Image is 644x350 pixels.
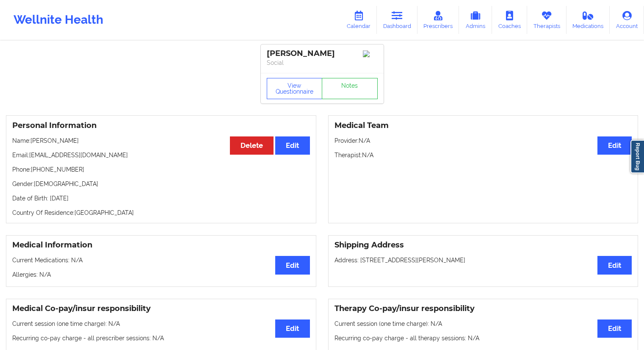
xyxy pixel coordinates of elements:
[322,78,378,99] a: Notes
[630,140,644,173] a: Report Bug
[527,6,567,34] a: Therapists
[340,6,377,34] a: Calendar
[12,256,310,264] p: Current Medications: N/A
[597,256,632,274] button: Edit
[275,256,310,274] button: Edit
[334,319,632,328] p: Current session (one time charge): N/A
[567,6,610,34] a: Medications
[12,319,310,328] p: Current session (one time charge): N/A
[459,6,492,34] a: Admins
[334,121,632,131] h3: Medical Team
[12,208,310,217] p: Country Of Residence: [GEOGRAPHIC_DATA]
[275,319,310,338] button: Edit
[12,240,310,250] h3: Medical Information
[12,165,310,174] p: Phone: [PHONE_NUMBER]
[267,78,323,99] button: View Questionnaire
[12,304,310,314] h3: Medical Co-pay/insur responsibility
[334,334,632,342] p: Recurring co-pay charge - all therapy sessions : N/A
[363,50,378,57] img: Image%2Fplaceholer-image.png
[267,49,378,58] div: [PERSON_NAME]
[334,240,632,250] h3: Shipping Address
[334,151,632,159] p: Therapist: N/A
[610,6,644,34] a: Account
[334,304,632,314] h3: Therapy Co-pay/insur responsibility
[12,121,310,131] h3: Personal Information
[12,180,310,188] p: Gender: [DEMOGRAPHIC_DATA]
[267,58,378,67] p: Social
[12,136,310,145] p: Name: [PERSON_NAME]
[334,256,632,264] p: Address: [STREET_ADDRESS][PERSON_NAME]
[492,6,527,34] a: Coaches
[12,194,310,203] p: Date of Birth: [DATE]
[275,136,310,155] button: Edit
[377,6,417,34] a: Dashboard
[12,334,310,342] p: Recurring co-pay charge - all prescriber sessions : N/A
[12,151,310,159] p: Email: [EMAIL_ADDRESS][DOMAIN_NAME]
[12,270,310,279] p: Allergies: N/A
[597,319,632,338] button: Edit
[417,6,459,34] a: Prescribers
[334,136,632,145] p: Provider: N/A
[230,136,274,155] button: Delete
[597,136,632,155] button: Edit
